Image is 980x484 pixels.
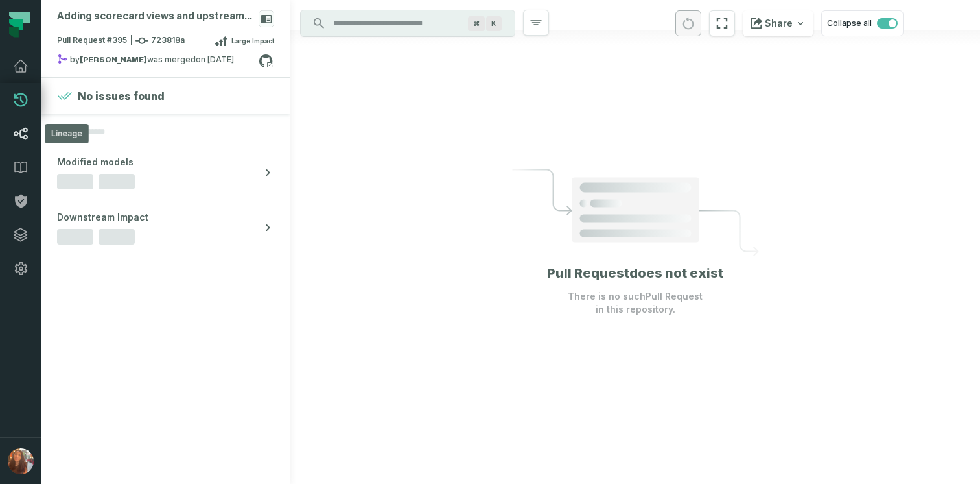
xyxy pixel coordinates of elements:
[568,290,703,316] p: There is no such Pull Request in this repository.
[196,54,234,64] relative-time: Nov 22, 2023, 11:15 PM GMT+2
[231,36,274,46] span: Large Impact
[41,145,290,200] button: Modified models
[486,16,502,31] span: Press ⌘ + K to focus the search bar
[57,211,148,224] span: Downstream Impact
[57,156,134,169] span: Modified models
[743,10,813,36] button: Share
[468,16,485,31] span: Press ⌘ + K to focus the search bar
[821,10,904,36] button: Collapse all
[78,88,165,104] h4: No issues found
[257,53,274,69] a: View on github
[57,34,185,47] span: Pull Request #395 723818a
[8,448,34,474] img: avatar of Shani Segev
[547,264,723,282] h1: Pull Request does not exist
[41,200,290,255] button: Downstream Impact
[57,54,259,69] div: by was merged
[80,56,147,64] strong: Joshua Collins (joshua-collins-lmnd)
[45,124,89,143] div: Lineage
[57,10,253,23] div: Adding scorecard views and upstream models to DBT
